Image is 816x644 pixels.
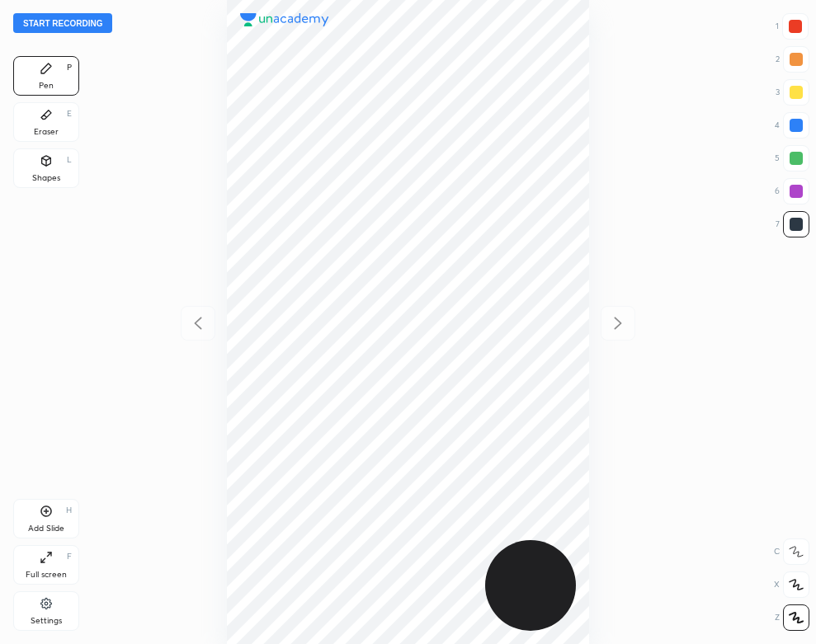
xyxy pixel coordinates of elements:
div: 1 [776,13,809,40]
div: Z [775,604,809,631]
div: 7 [776,211,809,237]
div: P [67,63,72,72]
div: L [67,156,72,164]
div: H [66,506,72,515]
div: Full screen [26,571,67,579]
div: 6 [775,178,809,204]
div: F [67,552,72,561]
div: Eraser [34,128,59,136]
div: Pen [39,82,54,90]
div: Add Slide [28,524,64,533]
div: Shapes [32,174,60,182]
div: Settings [31,617,62,625]
div: 4 [775,112,809,139]
div: X [774,571,809,598]
div: 3 [776,79,809,106]
div: 5 [775,145,809,172]
div: E [67,110,72,118]
button: Start recording [13,13,112,33]
img: logo.38c385cc.svg [240,13,329,26]
div: C [774,538,809,565]
div: 2 [776,46,809,73]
